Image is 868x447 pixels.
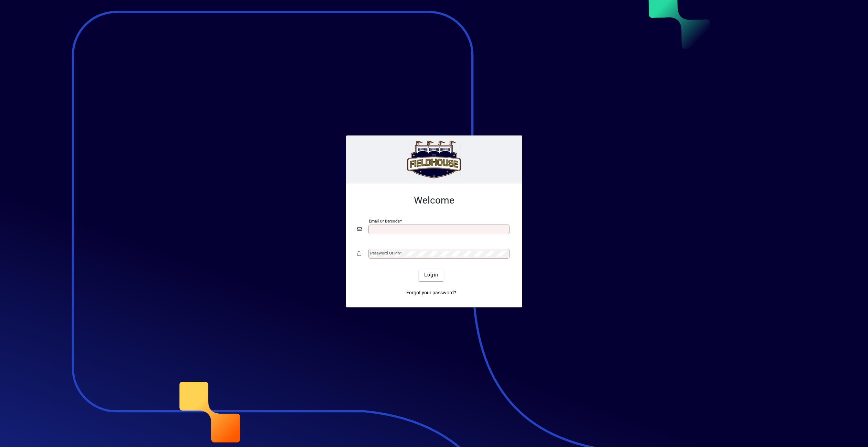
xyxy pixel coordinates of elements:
a: Forgot your password? [404,287,459,299]
mat-label: Email or Barcode [369,218,400,223]
mat-label: Password or Pin [370,251,400,255]
button: Login [419,269,444,281]
span: Login [424,271,438,279]
h2: Welcome [357,195,511,206]
span: Forgot your password? [406,289,456,296]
